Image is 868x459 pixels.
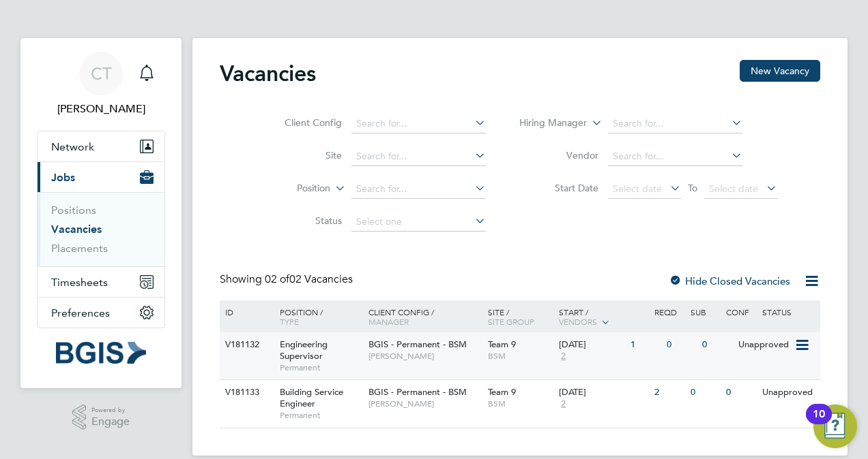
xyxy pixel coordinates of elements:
label: Hide Closed Vacancies [669,274,790,287]
div: [DATE] [559,387,648,398]
span: [PERSON_NAME] [368,351,481,362]
input: Search for... [351,147,486,166]
button: Preferences [38,298,164,328]
span: BGIS - Permanent - BSM [368,338,467,350]
a: CT[PERSON_NAME] [37,52,165,117]
label: Hiring Manager [508,116,587,130]
button: New Vacancy [740,60,820,82]
a: Positions [51,204,96,217]
a: Vacancies [51,223,102,236]
div: V181133 [222,380,270,405]
span: Engage [91,416,130,428]
h2: Vacancies [220,60,316,87]
span: [PERSON_NAME] [368,398,481,409]
div: Reqd [651,300,686,323]
span: 2 [559,351,568,362]
span: Preferences [51,306,110,319]
span: 02 Vacancies [265,272,353,286]
span: Vendors [559,316,597,327]
span: BSM [488,351,553,362]
div: ID [222,300,270,323]
span: Team 9 [488,386,516,398]
div: Showing [220,272,356,287]
div: 1 [627,332,663,358]
nav: Main navigation [20,38,182,388]
label: Site [263,149,342,161]
label: Status [263,215,342,227]
div: 0 [663,332,699,358]
div: Status [759,300,818,323]
span: To [684,179,701,197]
img: bgis-logo-retina.png [56,342,146,364]
label: Client Config [263,116,342,129]
div: 0 [699,332,734,358]
a: Go to home page [37,342,165,364]
span: Permanent [280,362,362,373]
a: Powered byEngage [72,405,130,430]
input: Select one [351,212,486,232]
div: Conf [723,300,758,323]
button: Timesheets [38,267,164,297]
span: Timesheets [51,276,108,289]
span: Permanent [280,410,362,421]
input: Search for... [351,180,486,199]
div: Unapproved [759,380,818,405]
div: Sub [687,300,723,323]
label: Vendor [520,149,598,161]
div: Unapproved [735,332,794,358]
button: Open Resource Center, 10 new notifications [813,405,857,448]
div: Start / [555,300,651,334]
span: Engineering Supervisor [280,338,328,362]
div: 0 [687,380,723,405]
span: Type [280,316,299,327]
input: Search for... [608,147,742,166]
div: 0 [723,380,758,405]
span: Network [51,140,94,153]
div: Jobs [38,192,164,266]
div: V181132 [222,332,270,358]
div: 2 [651,380,686,405]
div: Client Config / [365,300,484,333]
span: Cindy Thomas [37,101,165,117]
button: Network [38,131,164,161]
label: Position [252,182,330,195]
div: 10 [813,414,825,432]
span: Select date [613,183,662,195]
a: Placements [51,242,108,255]
span: BSM [488,398,553,409]
span: Building Service Engineer [280,386,343,409]
span: 2 [559,398,568,410]
span: Site Group [488,316,534,327]
div: Position / [270,300,365,333]
div: [DATE] [559,339,624,351]
button: Jobs [38,162,164,192]
div: Site / [484,300,556,333]
span: Select date [709,183,758,195]
span: Jobs [51,171,75,184]
span: Team 9 [488,338,516,350]
input: Search for... [608,114,742,133]
span: Powered by [91,405,130,416]
span: BGIS - Permanent - BSM [368,386,467,398]
label: Start Date [520,182,598,194]
input: Search for... [351,114,486,133]
span: 02 of [265,272,289,286]
span: CT [91,65,112,82]
span: Manager [368,316,409,327]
